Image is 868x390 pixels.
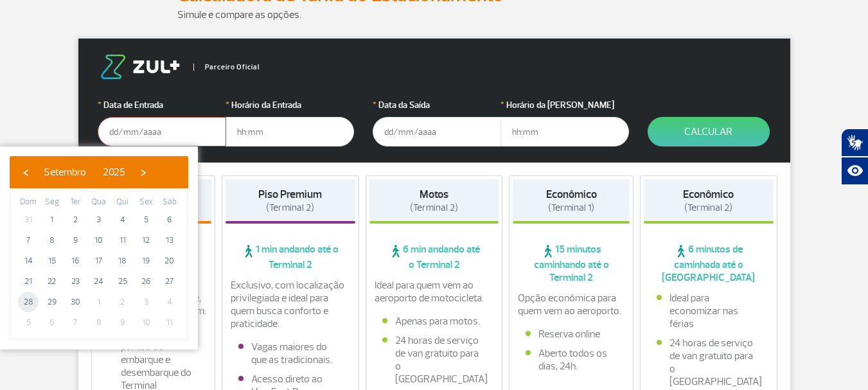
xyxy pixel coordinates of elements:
strong: Econômico [683,188,734,201]
span: 1 min andando até o Terminal 2 [226,243,355,271]
strong: Motos [420,188,448,201]
span: 9 [65,230,85,251]
span: 24 [89,271,109,292]
button: ‹ [16,163,35,182]
span: 8 [89,312,109,333]
input: dd/mm/aaaa [373,117,501,146]
span: 25 [112,271,133,292]
span: Parceiro Oficial [193,64,260,71]
span: 26 [136,271,156,292]
span: (Terminal 2) [410,202,458,214]
bs-datepicker-navigation-view: ​ ​ ​ [16,164,153,177]
span: 1 [42,209,62,230]
th: weekday [40,195,64,209]
span: 4 [159,292,180,312]
span: 3 [89,209,109,230]
span: 31 [18,209,39,230]
span: 11 [159,312,180,333]
th: weekday [111,195,134,209]
p: Ideal para quem vem ao aeroporto de motocicleta. [375,279,494,305]
span: 6 min andando até o Terminal 2 [369,243,499,271]
span: 27 [159,271,180,292]
span: 14 [18,251,39,271]
button: Abrir tradutor de língua de sinais. [841,129,868,157]
li: 24 horas de serviço de van gratuito para o [GEOGRAPHIC_DATA] [657,337,761,388]
span: 4 [112,209,133,230]
button: › [134,163,153,182]
span: 22 [42,271,62,292]
span: 20 [159,251,180,271]
span: 10 [89,230,109,251]
button: Setembro [35,163,94,182]
span: 2025 [103,166,125,179]
p: Exclusivo, com localização privilegiada e ideal para quem busca conforto e praticidade. [231,279,350,330]
span: 9 [112,312,133,333]
input: dd/mm/aaaa [98,117,226,146]
span: 5 [18,312,39,333]
th: weekday [157,195,181,209]
span: 21 [18,271,39,292]
span: 10 [136,312,156,333]
span: 1 [89,292,109,312]
span: 13 [159,230,180,251]
span: 5 [136,209,156,230]
th: weekday [87,195,111,209]
span: 15 [42,251,62,271]
span: 7 [65,312,85,333]
input: hh:mm [500,117,629,146]
li: Reserva online [526,328,617,341]
span: 18 [112,251,133,271]
th: weekday [134,195,158,209]
li: 24 horas de serviço de van gratuito para o [GEOGRAPHIC_DATA] [382,334,486,386]
p: Opção econômica para quem vem ao aeroporto. [518,292,624,317]
span: 15 minutos caminhando até o Terminal 2 [513,243,630,284]
span: 7 [18,230,39,251]
span: Setembro [44,166,86,179]
span: (Terminal 2) [684,202,732,214]
span: 28 [18,292,39,312]
span: 23 [65,271,85,292]
label: Data da Saída [373,98,501,112]
strong: Econômico [546,188,597,201]
span: 6 minutos de caminhada até o [GEOGRAPHIC_DATA] [644,243,774,284]
li: Apenas para motos. [382,315,486,328]
button: Abrir recursos assistivos. [841,157,868,185]
span: 16 [65,251,85,271]
span: 29 [42,292,62,312]
span: 2 [112,292,133,312]
span: 3 [136,292,156,312]
span: 12 [136,230,156,251]
span: 6 [42,312,62,333]
li: Aberto todos os dias, 24h. [526,347,617,373]
label: Horário da Entrada [226,98,354,112]
span: (Terminal 2) [266,202,314,214]
strong: Piso Premium [258,188,322,201]
label: Horário da [PERSON_NAME] [500,98,629,112]
span: 30 [65,292,85,312]
span: 8 [42,230,62,251]
img: logo-zul.png [98,55,182,79]
th: weekday [17,195,40,209]
span: (Terminal 1) [548,202,594,214]
label: Data de Entrada [98,98,226,112]
th: weekday [64,195,87,209]
span: 17 [89,251,109,271]
p: Simule e compare as opções. [177,7,691,22]
div: Plugin de acessibilidade da Hand Talk. [841,129,868,185]
input: hh:mm [226,117,354,146]
span: 6 [159,209,180,230]
span: 11 [112,230,133,251]
span: 19 [136,251,156,271]
li: Ideal para economizar nas férias [657,292,761,330]
li: Vagas maiores do que as tradicionais. [238,341,342,366]
button: Calcular [648,117,770,146]
span: 2 [65,209,85,230]
button: 2025 [94,163,134,182]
